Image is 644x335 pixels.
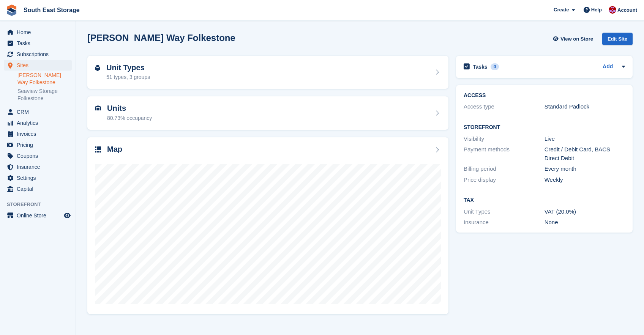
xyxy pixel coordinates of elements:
div: Every month [545,165,625,173]
h2: [PERSON_NAME] Way Folkestone [87,33,235,43]
h2: Unit Types [106,63,150,72]
a: menu [4,107,72,117]
a: menu [4,49,72,60]
span: Sites [17,60,62,71]
a: menu [4,129,72,139]
span: Tasks [17,38,62,49]
a: menu [4,38,72,49]
span: Settings [17,173,62,183]
span: CRM [17,107,62,117]
span: Online Store [17,210,62,221]
a: Units 80.73% occupancy [87,96,448,130]
span: Help [591,6,602,14]
div: Insurance [464,218,545,227]
span: Storefront [7,201,76,208]
a: menu [4,210,72,221]
span: Account [617,6,637,14]
div: 51 types, 3 groups [106,73,150,81]
a: [PERSON_NAME] Way Folkestone [17,72,72,86]
a: View on Store [552,33,596,45]
a: menu [4,118,72,128]
a: menu [4,184,72,194]
a: South East Storage [21,4,83,16]
h2: Units [107,104,152,113]
img: unit-type-icn-2b2737a686de81e16bb02015468b77c625bbabd49415b5ef34ead5e3b44a266d.svg [95,65,100,71]
div: Access type [464,102,545,111]
a: Map [87,137,448,315]
div: Standard Padlock [545,102,625,111]
h2: Map [107,145,122,154]
h2: ACCESS [464,93,625,99]
div: Payment methods [464,145,545,162]
span: Analytics [17,118,62,128]
img: unit-icn-7be61d7bf1b0ce9d3e12c5938cc71ed9869f7b940bace4675aadf7bd6d80202e.svg [95,105,101,111]
div: Billing period [464,165,545,173]
div: Weekly [545,176,625,184]
a: Edit Site [602,33,633,48]
span: Capital [17,184,62,194]
span: Subscriptions [17,49,62,60]
a: menu [4,173,72,183]
span: Invoices [17,129,62,139]
div: VAT (20.0%) [545,208,625,216]
div: Credit / Debit Card, BACS Direct Debit [545,145,625,162]
div: None [545,218,625,227]
span: Coupons [17,151,62,161]
a: menu [4,151,72,161]
div: Price display [464,176,545,184]
h2: Storefront [464,124,625,131]
a: Seaview Storage Folkestone [17,88,72,102]
div: 80.73% occupancy [107,114,152,122]
a: Unit Types 51 types, 3 groups [87,56,448,89]
span: Insurance [17,162,62,172]
h2: Tasks [473,63,488,70]
a: menu [4,60,72,71]
div: Live [545,135,625,143]
span: Create [554,6,569,14]
a: menu [4,27,72,38]
div: 0 [491,63,499,70]
img: map-icn-33ee37083ee616e46c38cad1a60f524a97daa1e2b2c8c0bc3eb3415660979fc1.svg [95,146,101,153]
a: Add [603,63,613,71]
a: Preview store [63,211,72,220]
img: Roger Norris [609,6,616,14]
span: Pricing [17,140,62,150]
div: Edit Site [602,33,633,45]
img: stora-icon-8386f47178a22dfd0bd8f6a31ec36ba5ce8667c1dd55bd0f319d3a0aa187defe.svg [6,5,17,16]
div: Visibility [464,135,545,143]
span: View on Store [560,35,593,43]
span: Home [17,27,62,38]
div: Unit Types [464,208,545,216]
h2: Tax [464,197,625,203]
a: menu [4,162,72,172]
a: menu [4,140,72,150]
